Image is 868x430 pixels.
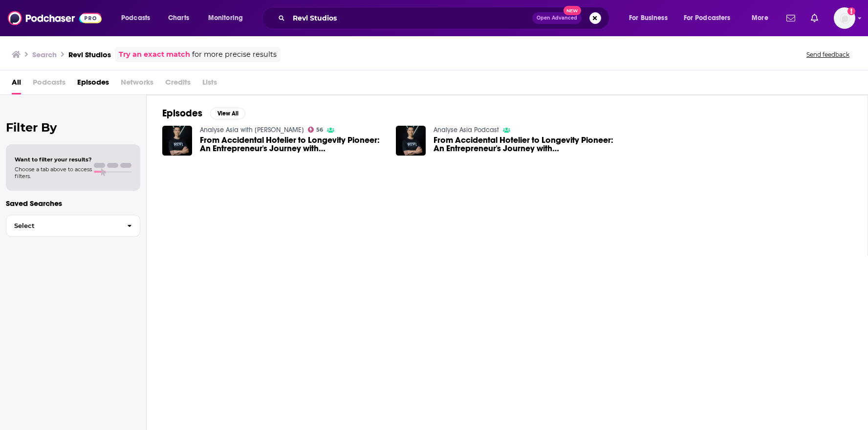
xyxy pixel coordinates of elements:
[201,10,256,26] button: open menu
[271,7,619,29] div: Search podcasts, credits, & more...
[6,120,140,135] h2: Filter By
[629,11,668,25] span: For Business
[162,107,245,119] a: EpisodesView All
[200,126,304,134] a: Analyse Asia with Bernard Leong
[32,50,57,59] h3: Search
[202,74,217,94] span: Lists
[162,10,195,26] a: Charts
[210,108,245,119] button: View All
[684,11,731,25] span: For Podcasters
[15,156,92,163] span: Want to filter your results?
[168,11,189,25] span: Charts
[847,7,855,15] svg: Add a profile image
[316,128,323,132] span: 56
[677,10,745,26] button: open menu
[532,12,582,24] button: Open AdvancedNew
[121,11,150,25] span: Podcasts
[834,7,855,29] span: Logged in as KatieC
[162,107,202,119] h2: Episodes
[121,74,153,94] span: Networks
[434,136,618,153] a: From Accidental Hotelier to Longevity Pioneer: An Entrepreneur's Journey with Allen Law
[622,10,680,26] button: open menu
[564,6,581,15] span: New
[68,50,111,59] h3: Revl Studios
[6,223,119,229] span: Select
[752,11,768,25] span: More
[434,136,618,153] span: From Accidental Hotelier to Longevity Pioneer: An Entrepreneur's Journey with [PERSON_NAME]
[165,74,191,94] span: Credits
[77,74,109,94] a: Episodes
[745,10,781,26] button: open menu
[208,11,243,25] span: Monitoring
[15,166,92,180] span: Choose a tab above to access filters.
[834,7,855,29] img: User Profile
[12,74,21,94] a: All
[803,50,852,59] button: Send feedback
[6,215,140,237] button: Select
[434,126,499,134] a: Analyse Asia Podcast
[8,9,102,27] img: Podchaser - Follow, Share and Rate Podcasts
[782,10,799,26] a: Show notifications dropdown
[200,136,385,153] a: From Accidental Hotelier to Longevity Pioneer: An Entrepreneur's Journey with Allen Law
[834,7,855,29] button: Show profile menu
[162,126,192,156] img: From Accidental Hotelier to Longevity Pioneer: An Entrepreneur's Journey with Allen Law
[537,16,577,21] span: Open Advanced
[807,10,822,26] a: Show notifications dropdown
[114,10,163,26] button: open menu
[192,49,277,60] span: for more precise results
[396,126,426,156] img: From Accidental Hotelier to Longevity Pioneer: An Entrepreneur's Journey with Allen Law
[119,49,190,60] a: Try an exact match
[308,127,324,133] a: 56
[6,199,140,208] p: Saved Searches
[33,74,65,94] span: Podcasts
[200,136,385,153] span: From Accidental Hotelier to Longevity Pioneer: An Entrepreneur's Journey with [PERSON_NAME]
[289,10,532,26] input: Search podcasts, credits, & more...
